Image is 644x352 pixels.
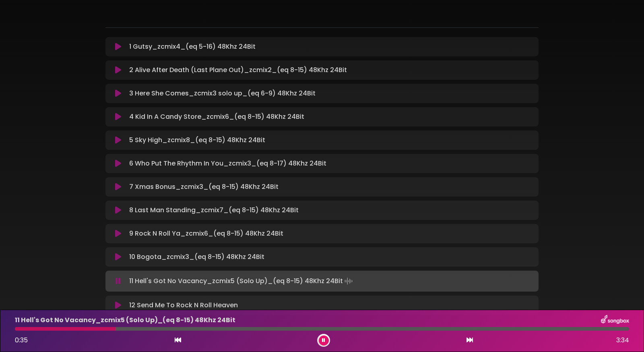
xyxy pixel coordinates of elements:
img: songbox-logo-white.png [601,315,629,325]
p: 1 Gutsy_zcmix4_(eq 5-16) 48Khz 24Bit [129,42,256,52]
span: 0:35 [15,335,28,345]
p: 5 Sky High_zcmix8_(eq 8-15) 48Khz 24Bit [129,135,265,145]
p: 11 Hell's Got No Vacancy_zcmix5 (Solo Up)_(eq 8-15) 48Khz 24Bit [15,315,235,325]
p: 8 Last Man Standing_zcmix7_(eq 8-15) 48Khz 24Bit [129,205,299,215]
p: 10 Bogota_zcmix3_(eq 8-15) 48Khz 24Bit [129,252,264,262]
p: 9 Rock N Roll Ya_zcmix6_(eq 8-15) 48Khz 24Bit [129,229,283,238]
p: 6 Who Put The Rhythm In You_zcmix3_(eq 8-17) 48Khz 24Bit [129,159,326,168]
p: 4 Kid In A Candy Store_zcmix6_(eq 8-15) 48Khz 24Bit [129,112,304,122]
p: 11 Hell's Got No Vacancy_zcmix5 (Solo Up)_(eq 8-15) 48Khz 24Bit [129,275,354,287]
p: 3 Here She Comes_zcmix3 solo up_(eq 6-9) 48Khz 24Bit [129,89,316,98]
p: 2 Alive After Death (Last Plane Out)_zcmix2_(eq 8-15) 48Khz 24Bit [129,65,347,75]
img: waveform4.gif [343,275,354,287]
p: 7 Xmas Bonus_zcmix3_(eq 8-15) 48Khz 24Bit [129,182,279,192]
span: 3:34 [616,335,629,345]
p: 12 Send Me To Rock N Roll Heaven [129,300,238,310]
